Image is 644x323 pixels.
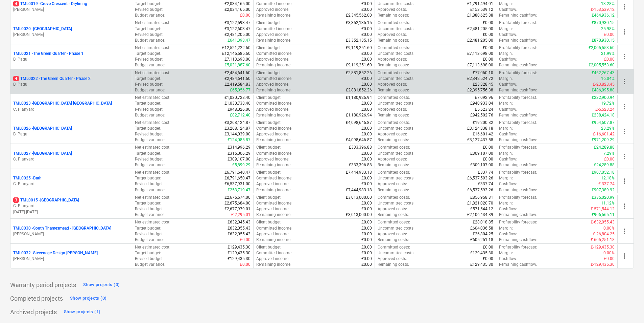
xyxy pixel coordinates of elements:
p: 13.28% [601,1,615,7]
p: Remaining income : [256,162,291,168]
p: £82,712.40 [230,112,251,118]
p: Target budget : [135,126,161,131]
p: Remaining costs : [378,13,409,18]
p: Approved income : [256,107,289,112]
p: Client budget : [256,95,282,101]
div: TML0020 -[GEOGRAPHIC_DATA][PERSON_NAME] [13,26,129,38]
p: £2,034,165.00 [224,1,251,7]
p: C. Planyard [13,156,129,162]
div: TML0030 -South Thamesmead - [GEOGRAPHIC_DATA][PERSON_NAME] [13,225,129,237]
p: £0.00 [361,7,372,13]
p: Committed income : [256,126,292,131]
p: £1,030,728.40 [224,95,251,101]
p: 7.29% [603,151,615,156]
p: £0.00 [483,32,493,38]
p: Client budget : [256,120,282,126]
p: TML0026 - [GEOGRAPHIC_DATA] [13,126,72,131]
p: £1,030,738.40 [224,101,251,106]
p: £3,144,039.00 [224,131,251,137]
p: £0.00 [361,57,372,62]
p: Uncommitted costs : [378,1,414,7]
p: C. Planyard [13,107,129,112]
p: Committed income : [256,175,292,181]
p: Uncommitted costs : [378,126,414,131]
p: Remaining income : [256,62,291,68]
p: £0.00 [361,1,372,7]
p: Client budget : [256,145,282,150]
p: £253,719.47 [228,187,251,193]
span: more_vert [620,78,628,86]
p: Remaining costs : [378,87,409,93]
p: £5,031,887.60 [224,62,251,68]
button: Show projects (1) [62,307,102,318]
div: Show projects (1) [64,308,100,316]
p: £2,419,584.83 [224,82,251,87]
p: £1,791,494.01 [467,1,493,7]
span: more_vert [620,3,628,11]
div: Show projects (0) [70,295,106,302]
span: more_vert [620,202,628,210]
p: Remaining cashflow : [499,162,537,168]
p: £942,502.76 [470,112,493,118]
p: £5,523.24 [475,107,493,112]
p: Net estimated cost : [135,95,170,101]
p: Margin : [499,175,513,181]
p: Profitability forecast : [499,20,537,26]
p: Committed costs : [378,45,410,51]
p: £0.00 [361,82,372,87]
p: £333,396.88 [349,145,372,150]
p: £2,484,641.60 [224,76,251,82]
p: £0.00 [240,13,251,18]
p: Margin : [499,51,513,57]
p: Revised budget : [135,57,164,62]
p: Committed income : [256,76,292,82]
p: £6,537,593.26 [467,187,493,193]
p: Committed costs : [378,20,410,26]
p: Remaining cashflow : [499,137,537,143]
div: TML0023 -[GEOGRAPHIC_DATA] [GEOGRAPHIC_DATA]C. Planyard [13,101,129,112]
p: £0.00 [361,156,372,162]
div: 4TML0022 -The Green Quarter - Phase 2B. Pagu [13,76,129,87]
p: Committed income : [256,101,292,106]
p: £870,930.15 [592,38,615,43]
p: £3,268,124.87 [224,126,251,131]
p: £0.00 [483,45,493,51]
p: Approved costs : [378,107,407,112]
p: Client budget : [256,70,282,76]
p: Remaining costs : [378,38,409,43]
div: TML0025 -BathC. Planyard [13,175,129,187]
p: £0.00 [361,181,372,187]
p: Budget variance : [135,87,165,93]
p: Net estimated cost : [135,120,170,126]
p: 16.04% [601,76,615,82]
p: [PERSON_NAME] [13,7,129,13]
p: TML0019 - Grove Crescent - Drylining [13,1,87,7]
div: 4TML0019 -Grove Crescent - Drylining[PERSON_NAME] [13,1,129,13]
span: more_vert [620,177,628,185]
p: Net estimated cost : [135,45,170,51]
p: Approved income : [256,82,289,87]
p: £0.00 [483,145,493,150]
p: £-23,828.45 [593,82,615,87]
p: Margin : [499,126,513,131]
p: TML0021 - The Green Quarter - Phase 1 [13,51,84,57]
p: Uncommitted costs : [378,175,414,181]
p: £2,005,553.60 [589,45,615,51]
p: £0.00 [361,51,372,57]
div: Show projects (0) [83,281,120,289]
p: £238,424.18 [592,112,615,118]
p: Remaining cashflow : [499,112,537,118]
p: Cashflow : [499,57,517,62]
p: Remaining cashflow : [499,62,537,68]
p: £24,289.88 [594,162,615,168]
p: C. Planyard [13,203,129,209]
p: TML0030 - South Thamesmead - [GEOGRAPHIC_DATA] [13,225,111,231]
p: Budget variance : [135,112,165,118]
p: Committed income : [256,51,292,57]
p: TML0027 - [GEOGRAPHIC_DATA] [13,151,72,156]
p: £7,113,698.00 [467,51,493,57]
p: £2,034,165.00 [224,7,251,13]
p: £6,791,640.47 [224,170,251,175]
p: £3,122,593.47 [224,20,251,26]
p: Profitability forecast : [499,145,537,150]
